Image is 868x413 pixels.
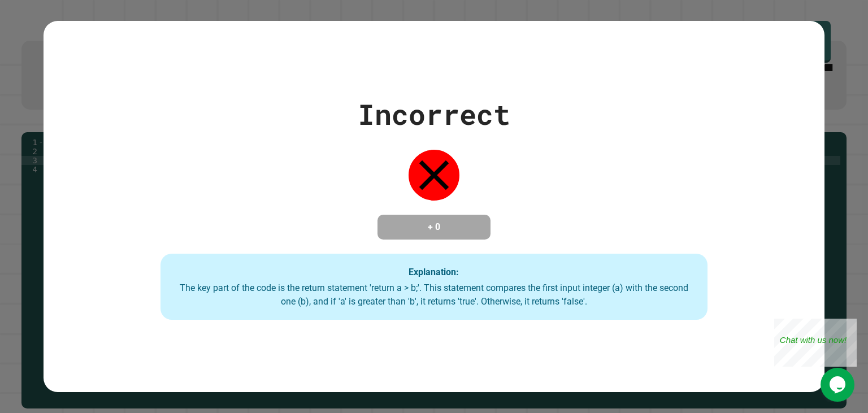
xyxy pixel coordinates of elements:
[172,281,696,308] div: The key part of the code is the return statement 'return a > b;'. This statement compares the fir...
[358,93,510,136] div: Incorrect
[774,319,857,367] iframe: chat widget
[389,220,479,234] h4: + 0
[409,266,459,277] strong: Explanation:
[821,368,857,402] iframe: chat widget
